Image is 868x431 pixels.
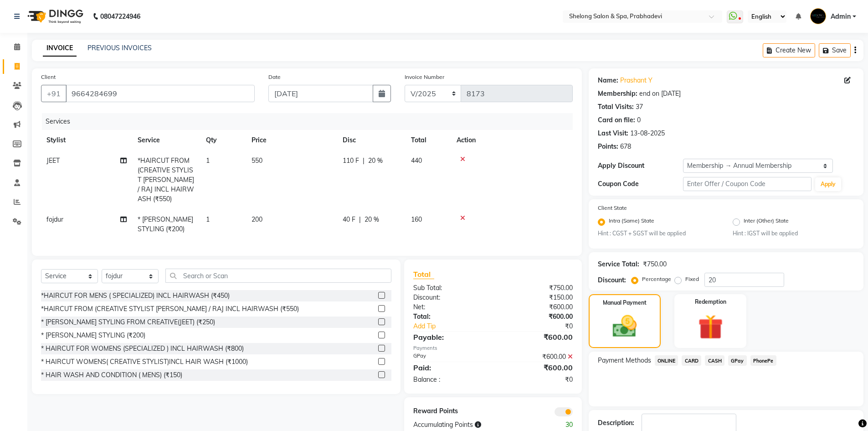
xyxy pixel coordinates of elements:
[690,312,731,343] img: _gift.svg
[41,73,56,81] label: Client
[41,304,299,314] div: *HAIRCUT FROM (CREATIVE STYLIST [PERSON_NAME] / RAJ INCL HAIRWASH (₹550)
[810,8,826,24] img: Admin
[406,293,493,302] div: Discount:
[598,76,618,85] div: Name:
[630,129,665,138] div: 13-08-2025
[750,355,776,366] span: PhonePe
[41,357,248,367] div: * HAIRCUT WOMENS( CREATIVE STYLIST)INCL HAIR WASH (₹1000)
[413,344,572,352] div: Payments
[493,362,580,373] div: ₹600.00
[536,420,580,430] div: 30
[598,229,719,238] small: Hint : CGST + SGST will be applied
[620,76,652,85] a: Prashant Y
[23,4,86,29] img: logo
[598,115,635,125] div: Card on file:
[46,215,63,223] span: fojdur
[493,375,580,384] div: ₹0
[406,362,493,373] div: Paid:
[363,156,365,166] span: |
[41,331,145,340] div: * [PERSON_NAME] STYLING (₹200)
[508,322,580,331] div: ₹0
[411,215,422,223] span: 160
[246,130,337,151] th: Price
[406,375,493,384] div: Balance :
[368,156,383,166] span: 20 %
[206,156,210,165] span: 1
[603,299,647,307] label: Manual Payment
[365,215,379,224] span: 20 %
[268,73,281,81] label: Date
[493,312,580,322] div: ₹600.00
[763,43,815,57] button: Create New
[405,73,444,81] label: Invoice Number
[206,215,210,223] span: 1
[406,420,536,430] div: Accumulating Points
[451,130,573,151] th: Action
[41,291,230,301] div: *HAIRCUT FOR MENS ( SPECIALIZED) INCL HAIRWASH (₹450)
[637,115,641,125] div: 0
[733,229,854,238] small: Hint : IGST will be applied
[609,217,654,228] label: Intra (Same) State
[406,130,451,151] th: Total
[200,130,246,151] th: Qty
[138,215,193,233] span: * [PERSON_NAME] STYLING (₹200)
[41,85,67,102] button: +91
[598,102,634,112] div: Total Visits:
[132,130,200,151] th: Service
[406,322,507,331] a: Add Tip
[493,283,580,293] div: ₹750.00
[639,89,681,99] div: end on [DATE]
[598,142,618,151] div: Points:
[598,129,628,138] div: Last Visit:
[598,179,683,189] div: Coupon Code
[46,156,60,165] span: JEET
[406,332,493,343] div: Payable:
[87,44,152,52] a: PREVIOUS INVOICES
[598,260,639,269] div: Service Total:
[252,156,262,165] span: 550
[642,275,671,283] label: Percentage
[493,352,580,362] div: ₹600.00
[337,130,406,151] th: Disc
[598,275,626,285] div: Discount:
[41,344,244,353] div: * HAIRCUT FOR WOMENS (SPECIALIZED ) INCL HAIRWASH (₹800)
[406,352,493,362] div: GPay
[41,370,182,380] div: * HAIR WASH AND CONDITION ( MENS) (₹150)
[406,283,493,293] div: Sub Total:
[636,102,643,112] div: 37
[705,355,724,366] span: CASH
[815,177,841,191] button: Apply
[598,356,651,365] span: Payment Methods
[695,298,726,306] label: Redemption
[359,215,361,224] span: |
[655,355,678,366] span: ONLINE
[620,142,631,151] div: 678
[406,312,493,322] div: Total:
[744,217,789,228] label: Inter (Other) State
[643,260,667,269] div: ₹750.00
[598,204,627,212] label: Client State
[100,4,140,29] b: 08047224946
[66,85,255,102] input: Search by Name/Mobile/Email/Code
[493,302,580,312] div: ₹600.00
[406,302,493,312] div: Net:
[682,355,701,366] span: CARD
[252,215,262,223] span: 200
[685,275,699,283] label: Fixed
[819,43,851,57] button: Save
[41,130,132,151] th: Stylist
[413,270,434,279] span: Total
[165,269,391,283] input: Search or Scan
[493,332,580,343] div: ₹600.00
[138,156,194,203] span: *HAIRCUT FROM (CREATIVE STYLIST [PERSON_NAME] / RAJ INCL HAIRWASH (₹550)
[605,312,644,340] img: _cash.svg
[411,156,422,165] span: 440
[43,40,77,57] a: INVOICE
[41,317,215,327] div: * [PERSON_NAME] STYLING FROM CREATIVE(JEET) (₹250)
[343,215,355,224] span: 40 F
[343,156,359,166] span: 110 F
[598,418,634,428] div: Description:
[493,293,580,302] div: ₹150.00
[728,355,747,366] span: GPay
[831,12,851,21] span: Admin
